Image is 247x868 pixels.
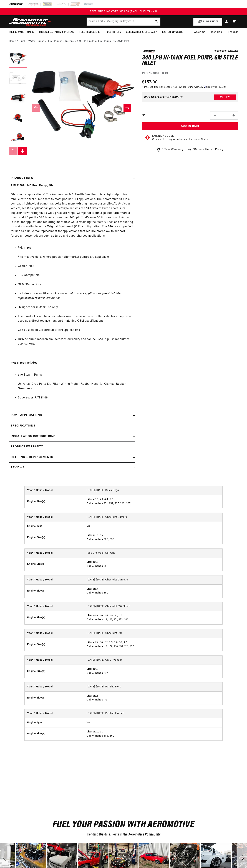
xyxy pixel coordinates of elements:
[84,575,222,585] td: [DATE]-[DATE] Chevrolet Corvette
[11,413,42,418] h2: Pump Applications
[200,85,206,88] span: Affirm
[194,31,205,34] span: About Us
[9,50,27,68] button: Load image 1 in gallery view
[18,382,133,391] li: Universal Drop Parts Kit (Filter, Wiring Pigtail, Rubber Hose, (2) Clamps, Rubber Grommet)
[193,18,222,26] button: PUMP FINDER
[18,246,133,250] li: P/N 11569
[123,28,160,36] summary: Accessories & Specialty
[211,30,223,34] span: Tech Help
[162,147,183,152] span: 1 Year Warranty
[84,513,222,522] td: [DATE]-[DATE] Chevrolet Camaro
[90,10,157,13] span: FREE SHIPPING OVER $109.00 (EXCL. FUEL TANKS)
[142,55,238,66] h1: 340 LPH In-Tank Fuel Pump, GM Style Inlet
[84,692,222,705] td: 2.8 173
[25,709,84,718] th: Year / Make / Model
[18,373,133,377] li: 340 Stealth Pump
[20,39,44,43] a: Fuel & Water Pumps
[11,445,43,449] h2: Product warranty
[87,735,104,737] strong: Cubic Inches:
[87,695,95,697] strong: Liters:
[84,486,222,495] td: [DATE]-[DATE] Buick Regal
[142,71,238,76] div: Part Number:
[9,183,135,405] div: GM specific applications* The Aeromotive 340 Stealth Fuel Pump is a high-output, in-tank, electri...
[87,618,104,621] strong: Cubic Inches:
[160,28,186,36] summary: System Diagrams
[9,128,27,146] button: Load image 5 in gallery view
[191,28,208,37] a: About Us
[160,72,168,74] strong: 11569
[106,30,121,34] span: Fuel Filters
[18,273,133,278] li: E85 Compatible
[123,104,131,112] button: Slide right
[77,39,129,43] li: 340 LPH In-Tank Fuel Pump, GM Style Inlet
[9,173,135,183] summary: Product Info
[9,431,135,442] summary: Installation Instructions
[25,665,84,678] th: Engine Size(s)
[84,718,222,727] td: V8
[11,184,54,187] strong: P/N 11569: 340 Fuel Pump, GM
[84,682,222,692] td: [DATE]-[DATE] Pontiac Fiero
[87,592,104,594] strong: Cubic Inches:
[9,410,135,421] summary: Pump Applications
[228,30,238,34] span: Rebuilds
[84,549,222,558] td: 1982 Chevrolet Corvette
[25,629,84,638] th: Year / Make / Model
[84,611,222,624] td: 1.9, 2.0, 2.5, 2.8, 3.1, 4.3 119, 122, 151, 173, 262
[84,709,222,718] td: [DATE]-[DATE] Pontiac Firebird
[142,113,147,116] label: QTY
[84,558,222,571] td: 5.7 350
[18,328,133,333] li: Can be used in Carbureted or EFI applications
[87,833,161,836] span: Trending Builds & Posts in the Aeromotive Community
[18,291,133,301] li: Includes universal filter sock -
[8,18,52,26] img: Aeromotive
[87,672,104,675] strong: Cubic Inches:
[87,645,104,648] strong: Cubic Inches:
[9,69,27,87] button: Load image 2 in gallery view
[9,30,34,34] span: Fuel & Water Pumps
[25,638,84,651] th: Engine Size(s)
[11,361,37,364] strong: P/N 11569 Includes
[25,682,84,692] th: Year / Make / Model
[11,434,55,439] h2: Installation Instructions
[87,502,104,505] strong: Cubic Inches:
[65,39,77,43] li: In-Tank
[9,442,135,452] summary: Product warranty
[25,718,84,727] th: Engine Type
[9,39,238,43] nav: breadcrumbs
[9,463,135,473] summary: Reviews
[157,147,183,152] a: 1 Year Warranty
[11,176,33,181] h2: Product Info
[84,531,222,544] td: 5.0, 5.7 305, 350
[11,424,35,428] h2: Specifications
[48,39,62,43] a: Fuel Pumps
[84,665,222,678] td: 4.3 262
[9,39,16,43] a: Home
[9,147,17,155] button: Slide left
[18,337,133,346] li: Turbine pump mechanism increases durability and can be used in pulse modulated applications.
[206,86,226,88] a: See if you qualify - Learn more about Affirm Financing (opens in modal)
[87,614,95,617] strong: Liters:
[87,561,95,563] strong: Liters:
[84,727,222,740] td: 5.0, 5.7 305, 350
[87,538,104,541] strong: Cubic Inches:
[18,147,27,155] button: Slide right
[142,85,226,89] p: 4 interest-free payments or as low as /mo with .
[77,28,103,36] summary: Fuel Regulators
[87,18,160,26] input: Search by Part Number, Category or Keyword
[87,699,104,701] strong: Cubic Inches:
[9,89,27,107] button: Load image 3 in gallery view
[25,575,84,585] th: Year / Make / Model
[87,730,95,733] strong: Liters:
[87,588,95,590] strong: Liters:
[25,656,84,665] th: Year / Make / Model
[25,522,84,531] th: Engine Type
[152,18,160,26] button: search button
[25,727,84,740] th: Engine Size(s)
[84,522,222,531] td: V8
[36,28,77,36] summary: Fuel Cells, Tanks & Systems
[152,135,174,138] strong: Emissions Code
[144,96,183,99] div: Does This part fit My vehicle?
[25,558,84,571] th: Engine Size(s)
[208,28,225,37] summary: Tech Help
[18,264,133,269] li: Center Inlet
